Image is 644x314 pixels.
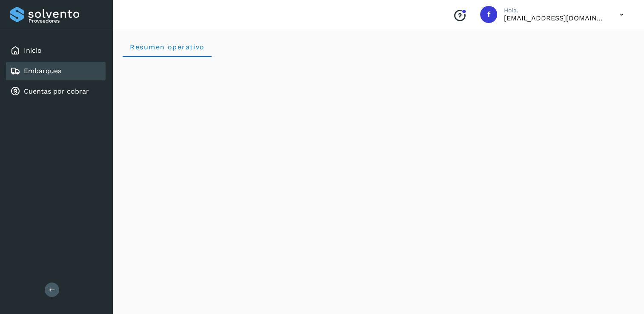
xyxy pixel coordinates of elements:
[6,62,106,80] div: Embarques
[504,7,606,14] p: Hola,
[6,41,106,60] div: Inicio
[24,67,61,75] a: Embarques
[504,14,606,22] p: facturacion@hcarga.com
[6,82,106,101] div: Cuentas por cobrar
[29,18,102,24] p: Proveedores
[24,87,89,95] a: Cuentas por cobrar
[24,46,42,54] a: Inicio
[129,43,205,51] span: Resumen operativo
